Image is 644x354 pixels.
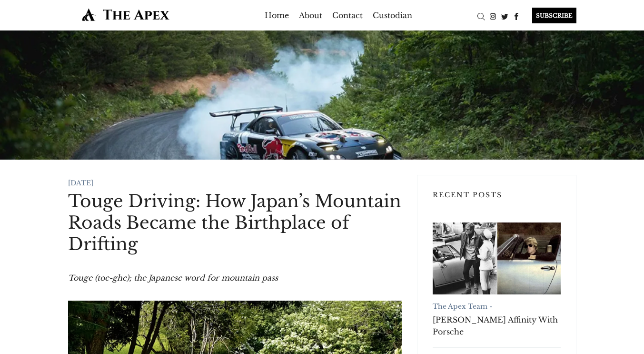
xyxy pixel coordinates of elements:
a: Twitter [499,11,511,20]
a: Custodian [373,8,412,23]
img: The Apex by Custodian [68,8,184,21]
a: The Apex Team - [433,302,492,311]
em: Touge (toe-ghe); the Japanese word for mountain pass [68,273,278,283]
a: Contact [332,8,363,23]
a: Home [265,8,289,23]
a: About [299,8,322,23]
h1: Touge Driving: How Japan’s Mountain Roads Became the Birthplace of Drifting [68,191,402,255]
time: [DATE] [68,179,93,187]
a: Facebook [511,11,523,20]
a: SUBSCRIBE [523,8,576,23]
a: Robert Redford's Affinity With Porsche [433,223,561,294]
h3: Recent Posts [433,191,561,207]
a: [PERSON_NAME] Affinity With Porsche [433,314,561,338]
a: Instagram [487,11,499,20]
a: Search [475,11,487,20]
div: SUBSCRIBE [532,8,576,23]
